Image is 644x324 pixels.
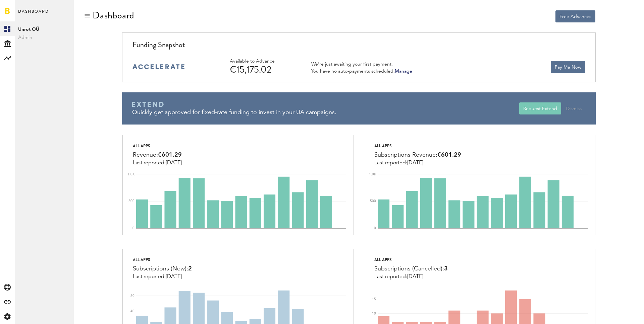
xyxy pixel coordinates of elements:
[133,256,192,264] div: All apps
[311,61,412,67] div: We’re just awaiting your first payment.
[562,102,586,114] button: Dismiss
[133,274,192,280] div: Last reported:
[369,173,376,176] text: 1.0K
[166,274,182,279] span: [DATE]
[374,256,448,264] div: All apps
[230,64,293,75] div: €15,175.02
[370,199,376,203] text: 500
[437,152,461,158] span: €601.29
[551,61,585,73] button: Pay Me Now
[132,39,585,54] div: Funding Snapshot
[18,7,49,21] span: Dashboard
[132,102,164,107] img: Braavo Extend
[374,227,376,230] text: 0
[158,152,182,158] span: €601.29
[127,173,135,176] text: 1.0K
[374,150,461,160] div: Subscriptions Revenue:
[444,266,448,272] span: 3
[132,64,184,69] img: accelerate-medium-blue-logo.svg
[132,227,135,230] text: 0
[395,69,412,74] a: Manage
[128,199,135,203] text: 500
[592,304,637,321] iframe: Öffnet ein Widget, in dem Sie weitere Informationen finden
[311,68,412,74] div: You have no auto-payments scheduled.
[374,264,448,274] div: Subscriptions (Cancelled):
[133,264,192,274] div: Subscriptions (New):
[374,274,448,280] div: Last reported:
[555,10,595,22] button: Free Advances
[130,295,135,298] text: 60
[133,160,182,166] div: Last reported:
[230,59,293,64] div: Available to Advance
[130,310,135,313] text: 40
[133,142,182,150] div: All apps
[188,266,192,272] span: 2
[18,33,70,42] span: Admin
[374,142,461,150] div: All apps
[132,108,519,117] div: Quickly get approved for fixed-rate funding to invest in your UA campaigns.
[407,274,423,279] span: [DATE]
[407,160,423,166] span: [DATE]
[519,102,561,114] button: Request Extend
[372,298,376,301] text: 15
[166,160,182,166] span: [DATE]
[372,312,376,315] text: 10
[374,160,461,166] div: Last reported:
[93,10,134,21] div: Dashboard
[133,150,182,160] div: Revenue:
[18,25,70,33] span: Unrot OÜ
